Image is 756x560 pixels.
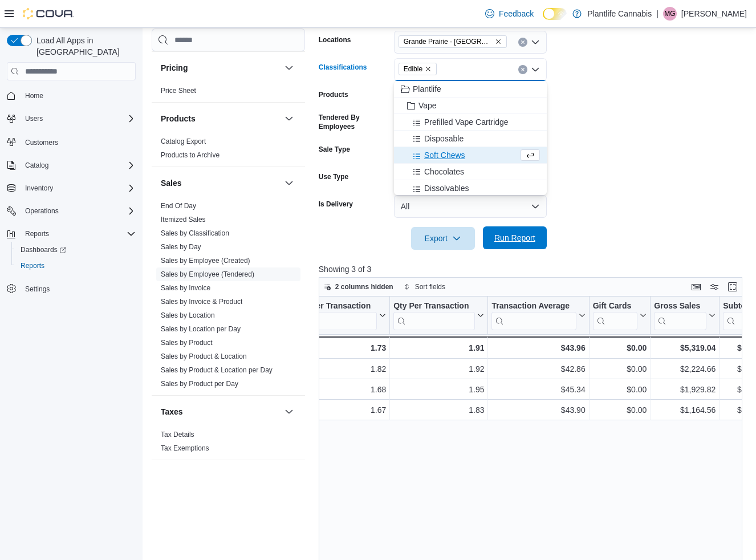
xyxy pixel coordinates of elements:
[152,135,305,167] div: Products
[32,35,136,58] span: Load All Apps in [GEOGRAPHIC_DATA]
[587,7,652,21] p: Plantlife Cannabis
[319,35,351,44] label: Locations
[161,338,213,347] span: Sales by Product
[287,301,377,312] div: Items Per Transaction
[161,325,241,333] a: Sales by Location per Day
[161,137,206,146] span: Catalog Export
[592,301,637,312] div: Gift Cards
[11,258,140,274] button: Reports
[161,62,188,74] h3: Pricing
[161,229,229,237] a: Sales by Classification
[21,227,136,241] span: Reports
[161,297,242,306] span: Sales by Invoice & Product
[161,431,194,439] a: Tax Details
[161,243,201,251] a: Sales by Day
[161,86,196,95] span: Price Sheet
[161,366,273,375] span: Sales by Product & Location per Day
[161,324,241,334] span: Sales by Location per Day
[287,301,377,330] div: Items Per Transaction
[161,177,182,189] h3: Sales
[161,366,273,374] a: Sales by Product & Location per Day
[394,180,547,197] button: Dissolvables
[394,81,547,98] button: Plantlife
[161,270,254,278] a: Sales by Employee (Tendered)
[404,36,493,47] span: Grande Prairie - [GEOGRAPHIC_DATA]
[491,301,585,330] button: Transaction Average
[654,301,706,330] div: Gross Sales
[393,301,475,312] div: Qty Per Transaction
[161,270,254,279] span: Sales by Employee (Tendered)
[491,383,585,396] div: $45.34
[319,113,389,131] label: Tendered By Employees
[394,195,547,218] button: All
[288,362,387,376] div: 1.82
[2,111,140,127] button: Users
[708,280,721,294] button: Display options
[592,341,647,355] div: $0.00
[319,280,398,294] button: 2 columns hidden
[2,281,140,297] button: Settings
[287,341,386,355] div: 1.73
[424,116,509,128] span: Prefilled Vape Cartridge
[16,259,49,273] a: Reports
[418,100,437,111] span: Vape
[656,7,659,21] p: |
[21,135,136,149] span: Customers
[161,256,250,265] span: Sales by Employee (Created)
[319,145,350,154] label: Sale Type
[287,301,386,330] button: Items Per Transaction
[424,149,465,161] span: Soft Chews
[161,151,220,160] span: Products to Archive
[288,383,387,396] div: 1.68
[21,88,136,103] span: Home
[425,66,432,72] button: Remove Edible from selection in this group
[681,7,747,21] p: [PERSON_NAME]
[726,280,739,294] button: Enter fullscreen
[491,403,585,417] div: $43.90
[288,403,387,417] div: 1.67
[491,341,585,355] div: $43.96
[282,61,296,75] button: Pricing
[161,406,280,417] button: Taxes
[16,243,136,257] span: Dashboards
[483,226,547,249] button: Run Report
[495,38,502,45] button: Remove Grande Prairie - Cobblestone from selection in this group
[394,114,547,131] button: Prefilled Vape Cartridge
[689,280,703,294] button: Keyboard shortcuts
[161,298,242,306] a: Sales by Invoice & Product
[518,65,527,74] button: Clear input
[161,444,209,453] span: Tax Exemptions
[161,113,196,124] h3: Products
[161,339,213,347] a: Sales by Product
[415,282,445,291] span: Sort fields
[282,112,296,125] button: Products
[319,63,367,72] label: Classifications
[424,133,464,144] span: Disposable
[393,301,475,330] div: Qty Per Transaction
[21,227,54,241] button: Reports
[531,65,540,74] button: Close list of options
[335,282,393,291] span: 2 columns hidden
[161,444,209,452] a: Tax Exemptions
[393,362,484,376] div: 1.92
[25,114,43,123] span: Users
[393,301,484,330] button: Qty Per Transaction
[319,172,348,181] label: Use Type
[161,406,183,417] h3: Taxes
[413,83,441,95] span: Plantlife
[481,2,538,25] a: Feedback
[21,136,63,149] a: Customers
[592,301,637,330] div: Gift Card Sales
[592,383,647,396] div: $0.00
[21,245,66,254] span: Dashboards
[491,301,576,330] div: Transaction Average
[21,282,136,296] span: Settings
[394,98,547,114] button: Vape
[161,352,247,361] span: Sales by Product & Location
[21,181,136,195] span: Inventory
[518,38,527,47] button: Clear input
[161,352,247,360] a: Sales by Product & Location
[418,227,468,250] span: Export
[161,430,194,439] span: Tax Details
[161,137,206,145] a: Catalog Export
